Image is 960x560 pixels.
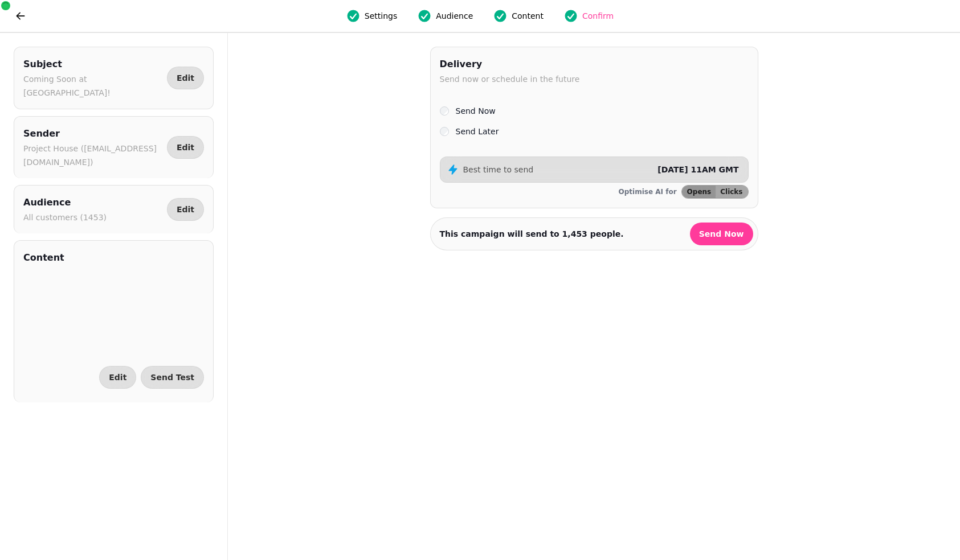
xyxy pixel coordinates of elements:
[463,164,534,175] p: Best time to send
[720,188,742,195] span: Clicks
[440,72,580,86] p: Send now or schedule in the future
[582,10,614,22] span: Confirm
[699,230,744,238] span: Send Now
[109,373,126,381] span: Edit
[512,10,544,22] span: Content
[365,10,397,22] span: Settings
[690,223,753,245] button: Send Now
[9,5,32,27] button: go back
[177,143,194,151] span: Edit
[456,104,496,118] label: Send Now
[562,229,587,238] strong: 1,453
[167,136,204,159] button: Edit
[456,125,499,138] label: Send Later
[682,186,716,198] button: Opens
[440,228,624,240] p: This campaign will send to people.
[440,56,580,72] h2: Delivery
[23,72,162,100] p: Coming Soon at [GEOGRAPHIC_DATA]!
[436,10,473,22] span: Audience
[141,366,204,389] button: Send Test
[23,211,107,224] p: All customers (1453)
[177,74,194,82] span: Edit
[23,126,162,142] h2: Sender
[716,186,747,198] button: Clicks
[687,188,712,195] span: Opens
[657,165,738,174] span: [DATE] 11AM GMT
[150,373,194,381] span: Send Test
[23,142,162,169] p: Project House ([EMAIL_ADDRESS][DOMAIN_NAME])
[23,56,162,72] h2: Subject
[23,250,64,266] h2: Content
[23,195,107,211] h2: Audience
[167,198,204,221] button: Edit
[167,67,204,89] button: Edit
[177,205,194,213] span: Edit
[99,366,136,389] button: Edit
[619,187,677,196] p: Optimise AI for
